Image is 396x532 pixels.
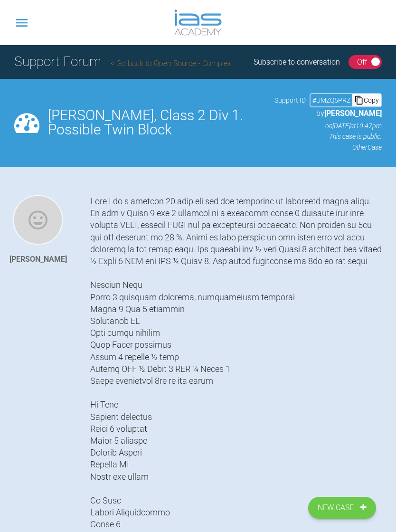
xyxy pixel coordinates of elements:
h2: [PERSON_NAME], Class 2 Div 1. Possible Twin Block [48,108,266,137]
p: Other Case [274,142,382,152]
span: Support ID [274,95,306,105]
img: Niall Conaty [13,195,63,245]
img: logo-light.3e3ef733.png [174,9,222,36]
span: [PERSON_NAME] [324,109,382,118]
div: Copy [352,94,381,106]
div: Subscribe to conversation [254,56,340,68]
p: on [DATE] at 10:47pm [274,121,382,131]
div: [PERSON_NAME] [9,253,67,266]
div: # UMZQ5PRZ [311,95,352,105]
h1: Support Forum [14,51,231,73]
p: by [274,107,382,120]
p: This case is public. [274,131,382,142]
a: Go back to Open Source - Complex [111,59,231,68]
a: New Case [308,497,376,519]
span: New Case [318,502,356,514]
div: Off [357,56,367,68]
